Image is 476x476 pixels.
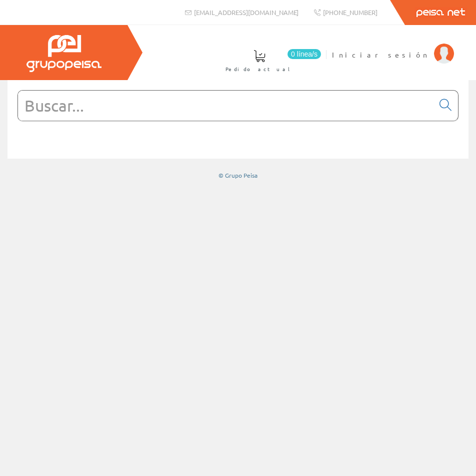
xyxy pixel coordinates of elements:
[287,49,321,59] span: 0 línea/s
[225,64,293,74] span: Pedido actual
[18,91,433,121] input: Buscar...
[332,42,454,51] a: Iniciar sesión
[323,8,377,17] span: [PHONE_NUMBER]
[332,50,429,60] span: Iniciar sesión
[26,35,101,72] img: Grupo Peisa
[7,171,468,180] div: © Grupo Peisa
[194,8,298,17] span: [EMAIL_ADDRESS][DOMAIN_NAME]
